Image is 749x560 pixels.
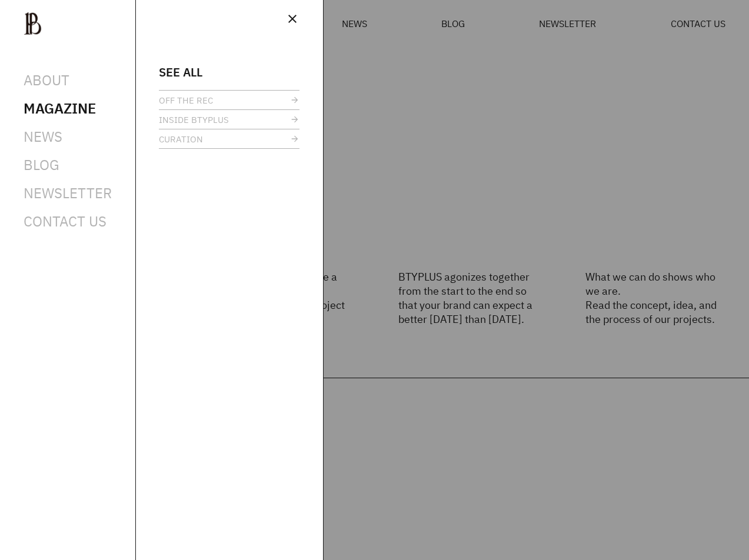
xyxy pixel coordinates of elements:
span: MAGAZINE [24,99,96,118]
span: OFF THE REC [159,96,213,105]
a: CURATION [159,129,299,148]
a: BLOG [24,155,59,174]
img: ba379d5522eb3.png [24,12,42,35]
a: NEWSLETTER [24,184,112,202]
a: INSIDE BTYPLUS [159,110,299,129]
span: INSIDE BTYPLUS [159,115,229,124]
a: NEWS [24,127,62,146]
a: CONTACT US [24,212,106,231]
a: OFF THE REC [159,91,299,109]
span: CURATION [159,135,203,144]
span: SEE ALL [159,68,202,76]
span: close [285,12,299,26]
a: ABOUT [24,71,69,89]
